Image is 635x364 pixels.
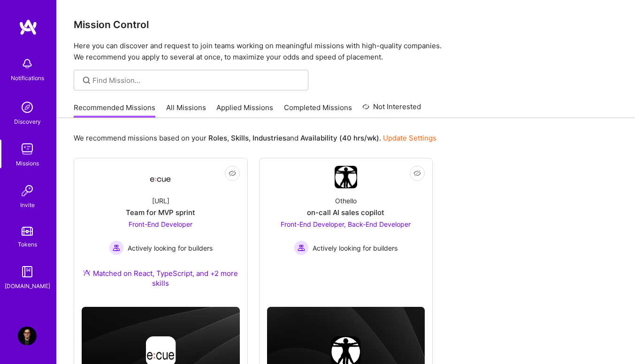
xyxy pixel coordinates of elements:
div: [DOMAIN_NAME] [5,281,50,291]
img: bell [18,54,37,73]
a: Applied Missions [216,103,273,118]
a: Recommended Missions [74,103,155,118]
b: Industries [252,134,286,142]
img: Ateam Purple Icon [83,269,91,276]
div: [URL] [152,196,169,206]
img: teamwork [18,140,37,158]
div: Notifications [11,73,44,83]
div: Tokens [18,239,37,249]
div: Missions [16,158,39,168]
i: icon SearchGrey [81,75,92,86]
a: Company LogoOthelloon-call AI sales copilotFront-End Developer, Back-End Developer Actively looki... [267,166,425,277]
div: Invite [20,200,35,210]
span: Actively looking for builders [128,243,213,253]
p: Here you can discover and request to join teams working on meaningful missions with high-quality ... [74,40,618,63]
i: icon EyeClosed [413,170,421,177]
h3: Mission Control [74,19,618,30]
img: tokens [22,227,33,236]
span: Front-End Developer, Back-End Developer [281,220,411,228]
img: User Avatar [18,327,37,345]
div: on-call AI sales copilot [307,208,384,217]
div: Discovery [14,117,41,126]
input: Find Mission... [92,75,301,85]
i: icon EyeClosed [229,170,236,177]
img: Company Logo [335,166,357,188]
img: Actively looking for builders [294,240,309,255]
a: Update Settings [383,134,436,142]
img: Invite [18,181,37,200]
a: Not Interested [362,101,421,118]
a: Company Logo[URL]Team for MVP sprintFront-End Developer Actively looking for buildersActively loo... [82,166,240,299]
div: Matched on React, TypeScript, and +2 more skills [82,268,240,288]
img: logo [19,19,38,36]
a: Completed Missions [284,103,352,118]
b: Skills [231,134,249,142]
span: Actively looking for builders [313,243,398,253]
span: Front-End Developer [129,220,192,228]
img: discovery [18,98,37,117]
p: We recommend missions based on your , , and . [74,133,436,143]
div: Othello [335,196,357,206]
div: Team for MVP sprint [126,208,195,217]
img: Actively looking for builders [109,240,124,255]
b: Availability (40 hrs/wk) [300,134,379,142]
img: guide book [18,262,37,281]
b: Roles [208,134,227,142]
a: User Avatar [15,327,39,345]
img: Company Logo [149,169,172,186]
a: All Missions [166,103,206,118]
